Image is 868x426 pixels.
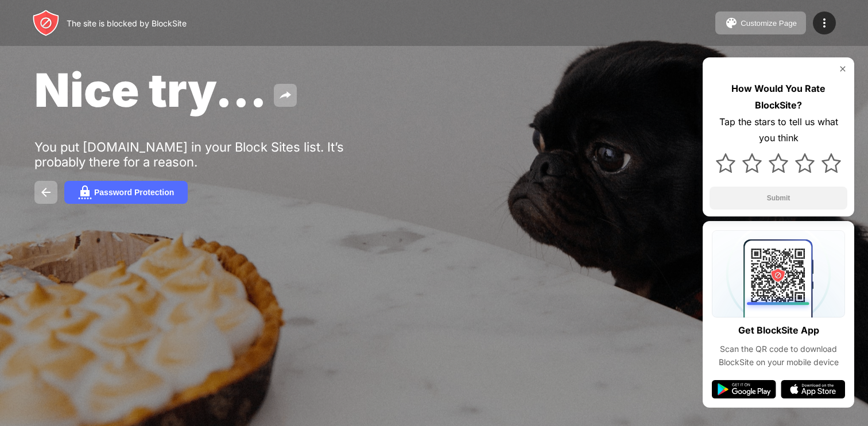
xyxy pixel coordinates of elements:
div: Customize Page [741,19,797,28]
img: back.svg [39,185,53,199]
img: star.svg [769,153,788,173]
div: You put [DOMAIN_NAME] in your Block Sites list. It’s probably there for a reason. [34,140,389,169]
div: Get BlockSite App [738,322,819,339]
img: share.svg [278,88,292,102]
img: pallet.svg [724,16,738,30]
div: Scan the QR code to download BlockSite on your mobile device [712,343,845,369]
img: app-store.svg [781,380,845,398]
img: qrcode.svg [712,230,845,317]
img: google-play.svg [712,380,776,398]
div: How Would You Rate BlockSite? [710,80,847,114]
img: password.svg [78,185,92,199]
img: star.svg [716,153,735,173]
span: Nice try... [34,62,267,118]
img: rate-us-close.svg [838,64,847,73]
button: Password Protection [64,181,188,204]
img: header-logo.svg [32,9,60,37]
div: Password Protection [94,188,174,197]
button: Customize Page [715,11,806,34]
button: Submit [710,187,847,210]
div: Tap the stars to tell us what you think [710,114,847,147]
img: star.svg [821,153,841,173]
div: The site is blocked by BlockSite [67,18,187,28]
img: star.svg [742,153,762,173]
img: star.svg [795,153,815,173]
img: menu-icon.svg [817,16,831,30]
